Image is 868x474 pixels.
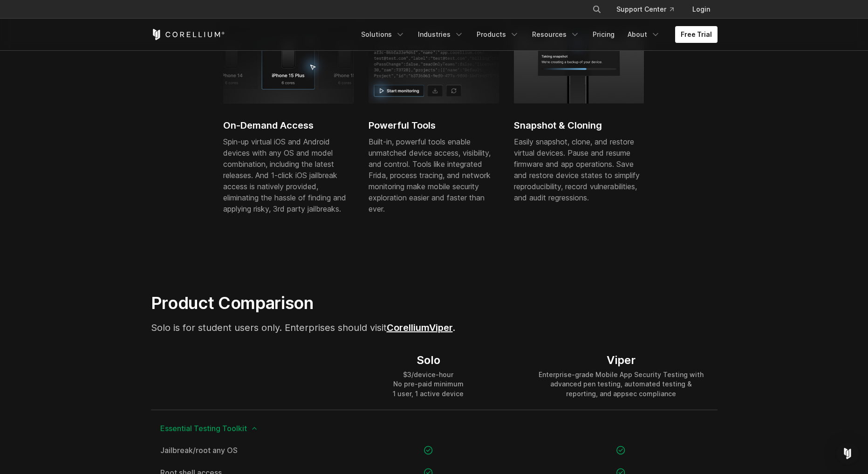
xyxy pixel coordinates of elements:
[534,353,708,367] div: Viper
[355,26,718,43] div: Navigation Menu
[429,322,455,333] span: .
[526,26,585,43] a: Resources
[581,1,718,18] div: Navigation Menu
[223,136,354,214] p: Spin-up virtual iOS and Android devices with any OS and model combination, including the latest r...
[675,26,718,43] a: Free Trial
[412,26,469,43] a: Industries
[369,136,499,214] p: Built-in, powerful tools enable unmatched device access, visibility, and control. Tools like inte...
[393,353,464,367] div: Solo
[160,425,708,432] span: Essential Testing Toolkit
[369,22,499,103] img: Powerful Tools enabling unmatched device access, visibility, and control
[514,118,644,132] h2: Snapshot & Cloning
[587,26,620,43] a: Pricing
[223,118,354,132] h2: On-Demand Access
[151,29,225,40] a: Corellium Home
[685,1,718,18] a: Login
[534,370,708,398] div: Enterprise-grade Mobile App Security Testing with advanced pen testing, automated testing & repor...
[223,22,354,103] img: iPhone 17 Plus; 6 cores
[160,447,323,454] a: Jailbreak/root any OS
[588,1,605,18] button: Search
[355,26,410,43] a: Solutions
[151,293,314,313] span: Product Comparison
[622,26,666,43] a: About
[471,26,525,43] a: Products
[609,1,681,18] a: Support Center
[151,322,429,333] span: Solo is for student users only. Enterprises should visit
[393,370,464,398] div: $3/device-hour No pre-paid minimum 1 user, 1 active device
[429,322,453,333] a: Viper
[387,322,429,333] a: Corellium
[369,118,499,132] h2: Powerful Tools
[514,22,644,103] img: Process of taking snapshot and creating a backup of the iPhone virtual device.
[836,442,859,465] div: Open Intercom Messenger
[514,136,644,203] p: Easily snapshot, clone, and restore virtual devices. Pause and resume firmware and app operations...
